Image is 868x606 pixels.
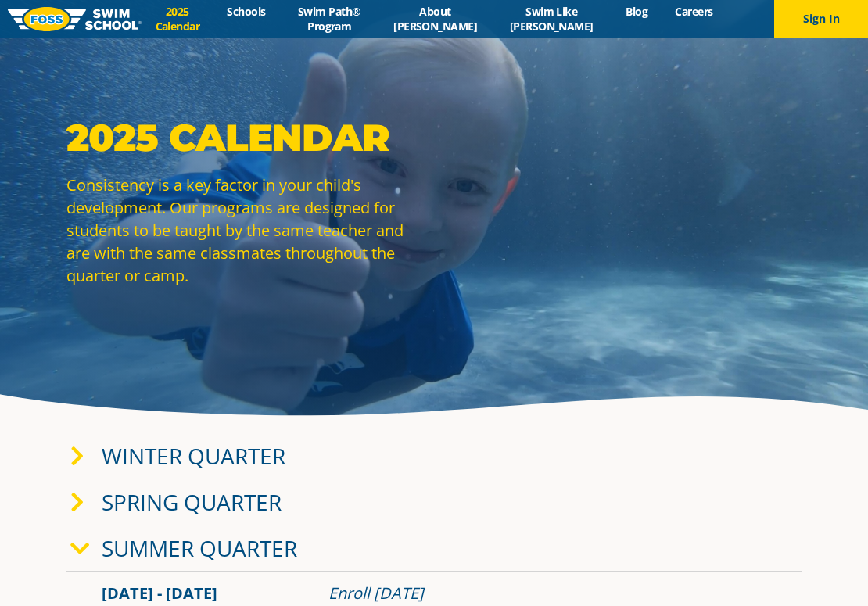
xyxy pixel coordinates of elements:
[662,4,726,19] a: Careers
[66,174,426,287] p: Consistency is a key factor in your child's development. Our programs are designed for students t...
[102,487,282,517] a: Spring Quarter
[66,115,389,160] strong: 2025 Calendar
[102,533,297,563] a: Summer Quarter
[491,4,612,34] a: Swim Like [PERSON_NAME]
[279,4,380,34] a: Swim Path® Program
[102,441,285,471] a: Winter Quarter
[102,583,217,604] span: [DATE] - [DATE]
[213,4,279,19] a: Schools
[612,4,662,19] a: Blog
[380,4,491,34] a: About [PERSON_NAME]
[8,7,142,31] img: FOSS Swim School Logo
[142,4,213,34] a: 2025 Calendar
[328,583,766,604] div: Enroll [DATE]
